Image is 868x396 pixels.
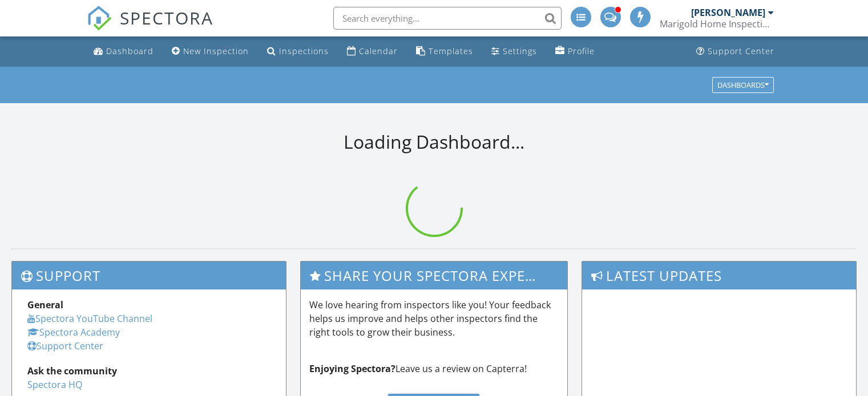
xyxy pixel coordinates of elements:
a: Spectora YouTube Channel [27,312,152,325]
div: Dashboard [106,46,154,56]
a: Support Center [27,340,103,352]
div: Profile [568,46,595,56]
a: Spectora HQ [27,378,82,391]
span: SPECTORA [120,6,213,30]
div: New Inspection [183,46,249,56]
div: Templates [429,46,473,56]
div: Dashboards [717,81,769,89]
strong: Enjoying Spectora? [309,362,395,375]
div: Support Center [708,46,774,56]
img: The Best Home Inspection Software - Spectora [87,6,112,31]
h3: Share Your Spectora Experience [301,262,568,289]
div: Calendar [359,46,398,56]
a: New Inspection [167,41,253,62]
div: Settings [503,46,537,56]
div: [PERSON_NAME] [691,7,765,18]
p: Leave us a review on Capterra! [309,362,559,375]
h3: Latest Updates [582,262,856,289]
div: Marigold Home Inspections [660,18,774,30]
a: Profile [551,41,599,62]
button: Dashboards [712,77,774,93]
strong: General [27,299,63,311]
a: Inspections [263,41,333,62]
a: Calendar [342,41,402,62]
a: Dashboard [89,41,158,62]
a: Spectora Academy [27,326,120,338]
a: Templates [411,41,478,62]
h3: Support [12,262,286,289]
input: Search everything... [333,7,562,30]
a: Settings [487,41,542,62]
a: SPECTORA [87,15,213,39]
p: We love hearing from inspectors like you! Your feedback helps us improve and helps other inspecto... [309,298,559,339]
a: Support Center [692,41,779,62]
div: Ask the community [27,364,271,378]
div: Inspections [279,46,329,56]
